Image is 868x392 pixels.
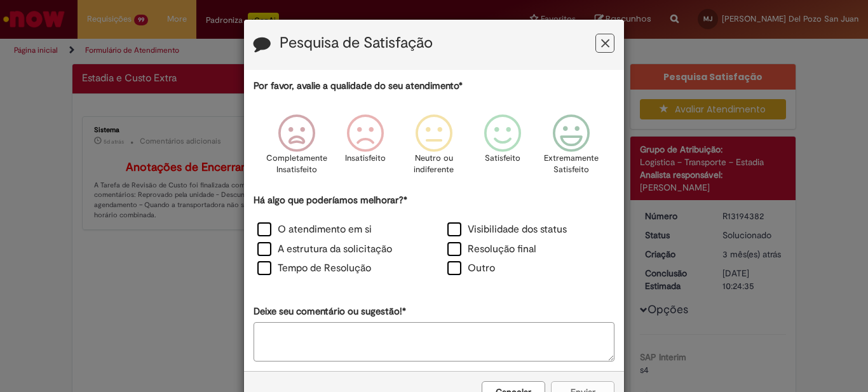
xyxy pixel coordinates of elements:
div: Satisfeito [470,105,535,192]
p: Neutro ou indiferente [411,152,457,176]
div: Há algo que poderíamos melhorar?* [254,194,614,280]
div: Extremamente Satisfeito [539,105,604,192]
label: Por favor, avalie a qualidade do seu atendimento* [254,79,463,93]
label: O atendimento em si [257,222,372,237]
div: Neutro ou indiferente [402,105,466,192]
p: Insatisfeito [345,152,386,165]
label: A estrutura da solicitação [257,242,392,257]
p: Completamente Insatisfeito [266,152,327,176]
label: Tempo de Resolução [257,261,371,276]
label: Resolução final [447,242,536,257]
p: Satisfeito [485,152,520,165]
label: Pesquisa de Satisfação [280,35,433,51]
div: Completamente Insatisfeito [264,105,329,192]
label: Deixe seu comentário ou sugestão!* [254,305,406,318]
p: Extremamente Satisfeito [544,152,599,176]
label: Outro [447,261,495,276]
label: Visibilidade dos status [447,222,567,237]
div: Insatisfeito [333,105,398,192]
